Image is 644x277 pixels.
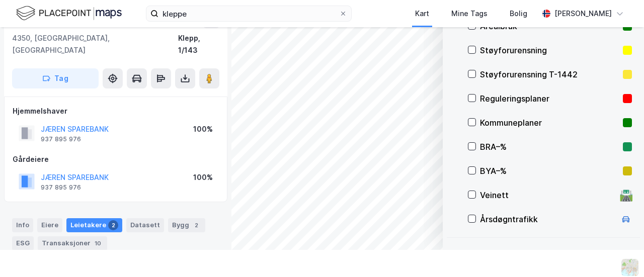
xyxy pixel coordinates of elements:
[193,123,213,135] div: 100%
[415,8,429,20] div: Kart
[178,32,219,56] div: Klepp, 1/143
[12,218,33,232] div: Info
[480,189,616,201] div: Veinett
[191,220,201,230] div: 2
[619,189,633,202] div: 🛣️
[158,6,339,21] input: Søk på adresse, matrikkel, gårdeiere, leietakere eller personer
[480,141,619,153] div: BRA–%
[12,236,34,250] div: ESG
[37,218,62,232] div: Eiere
[126,218,164,232] div: Datasett
[193,171,213,183] div: 100%
[467,250,632,262] div: Energi & Fysisk Klimarisiko
[93,238,103,248] div: 10
[16,5,122,22] img: logo.f888ab2527a4732fd821a326f86c7f29.svg
[168,218,205,232] div: Bygg
[12,68,99,88] button: Tag
[13,105,219,117] div: Hjemmelshaver
[108,220,118,230] div: 2
[480,44,619,56] div: Støyforurensning
[554,8,612,20] div: [PERSON_NAME]
[480,213,616,225] div: Årsdøgntrafikk
[480,117,619,129] div: Kommuneplaner
[13,153,219,165] div: Gårdeiere
[66,218,122,232] div: Leietakere
[12,32,178,56] div: 4350, [GEOGRAPHIC_DATA], [GEOGRAPHIC_DATA]
[480,165,619,177] div: BYA–%
[41,183,81,192] div: 937 895 976
[594,229,644,277] iframe: Chat Widget
[510,8,527,20] div: Bolig
[38,236,107,250] div: Transaksjoner
[480,93,619,105] div: Reguleringsplaner
[451,8,488,20] div: Mine Tags
[480,68,619,80] div: Støyforurensning T-1442
[41,135,81,143] div: 937 895 976
[594,229,644,277] div: Kontrollprogram for chat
